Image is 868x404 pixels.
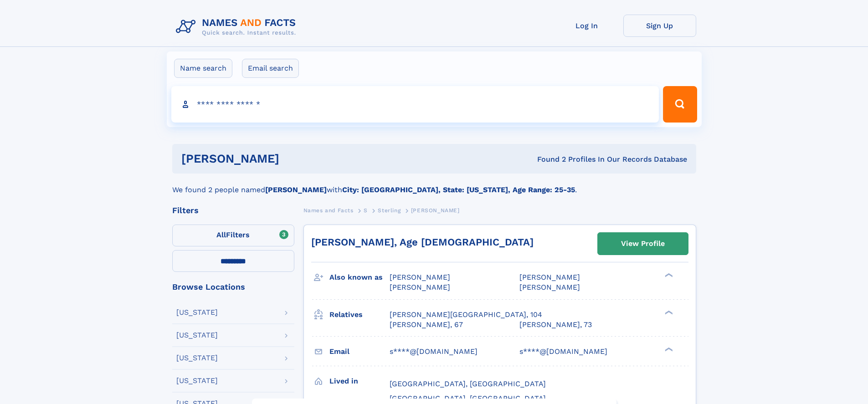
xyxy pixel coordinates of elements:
[181,153,408,164] h1: [PERSON_NAME]
[663,309,673,315] div: ❯
[621,233,665,254] div: View Profile
[519,320,592,330] a: [PERSON_NAME], 73
[378,207,401,214] span: Sterling
[172,15,303,39] img: Logo Names and Facts
[663,346,673,352] div: ❯
[390,310,542,320] a: [PERSON_NAME][GEOGRAPHIC_DATA], 104
[329,373,390,389] h3: Lived in
[390,320,463,330] a: [PERSON_NAME], 67
[378,205,401,216] a: Sterling
[172,206,294,215] div: Filters
[519,273,580,281] span: [PERSON_NAME]
[663,272,673,278] div: ❯
[390,273,450,281] span: [PERSON_NAME]
[329,270,390,285] h3: Also known as
[550,15,623,37] a: Log In
[176,332,218,339] div: [US_STATE]
[171,86,659,123] input: search input
[519,283,580,291] span: [PERSON_NAME]
[408,154,687,164] div: Found 2 Profiles In Our Records Database
[390,394,546,403] span: [GEOGRAPHIC_DATA], [GEOGRAPHIC_DATA]
[390,379,546,388] span: [GEOGRAPHIC_DATA], [GEOGRAPHIC_DATA]
[311,236,534,248] a: [PERSON_NAME], Age [DEMOGRAPHIC_DATA]
[176,377,218,384] div: [US_STATE]
[390,283,450,291] span: [PERSON_NAME]
[176,354,218,362] div: [US_STATE]
[342,185,575,194] b: City: [GEOGRAPHIC_DATA], State: [US_STATE], Age Range: 25-35
[174,59,232,78] label: Name search
[329,307,390,322] h3: Relatives
[364,207,368,214] span: S
[411,207,460,214] span: [PERSON_NAME]
[265,185,327,194] b: [PERSON_NAME]
[242,59,299,78] label: Email search
[364,205,368,216] a: S
[216,230,226,239] span: All
[176,309,218,316] div: [US_STATE]
[329,344,390,359] h3: Email
[663,86,697,123] button: Search Button
[303,205,354,216] a: Names and Facts
[598,233,688,255] a: View Profile
[172,225,294,246] label: Filters
[623,15,696,37] a: Sign Up
[172,283,294,291] div: Browse Locations
[172,174,696,195] div: We found 2 people named with .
